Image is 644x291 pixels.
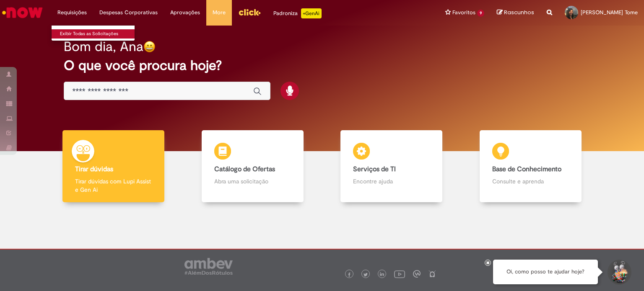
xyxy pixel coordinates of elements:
a: Tirar dúvidas Tirar dúvidas com Lupi Assist e Gen Ai [44,130,183,203]
img: logo_footer_naosei.png [428,270,436,278]
h2: O que você procura hoje? [64,58,581,73]
img: logo_footer_facebook.png [347,273,351,277]
a: Serviços de TI Encontre ajuda [322,130,461,203]
h2: Bom dia, Ana [64,39,143,54]
img: logo_footer_linkedin.png [380,272,384,277]
a: Rascunhos [497,9,534,17]
span: Rascunhos [504,8,534,16]
p: +GenAi [301,8,322,18]
span: Aprovações [170,8,200,17]
span: More [213,8,226,17]
span: Favoritos [452,8,475,17]
img: click_logo_yellow_360x200.png [238,6,261,18]
p: Consulte e aprenda [492,177,569,185]
b: Serviços de TI [353,165,396,173]
b: Base de Conhecimento [492,165,561,173]
b: Tirar dúvidas [75,165,113,173]
img: ServiceNow [1,4,44,21]
ul: Requisições [51,25,135,41]
p: Tirar dúvidas com Lupi Assist e Gen Ai [75,177,152,194]
div: Oi, como posso te ajudar hoje? [493,260,598,284]
span: Despesas Corporativas [99,8,158,17]
a: Catálogo de Ofertas Abra uma solicitação [183,130,322,203]
p: Encontre ajuda [353,177,430,185]
img: logo_footer_ambev_rotulo_gray.png [184,258,233,275]
a: Base de Conhecimento Consulte e aprenda [461,130,600,203]
img: logo_footer_workplace.png [413,270,421,278]
span: Requisições [57,8,87,17]
div: Padroniza [273,8,322,18]
b: Catálogo de Ofertas [214,165,275,173]
img: logo_footer_twitter.png [364,273,368,277]
button: Iniciar Conversa de Suporte [606,260,631,285]
img: logo_footer_youtube.png [394,268,405,279]
img: happy-face.png [143,41,156,53]
p: Abra uma solicitação [214,177,291,185]
a: Exibir Todas as Solicitações [52,29,144,39]
span: 9 [477,10,484,17]
span: [PERSON_NAME] Tome [581,9,638,16]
